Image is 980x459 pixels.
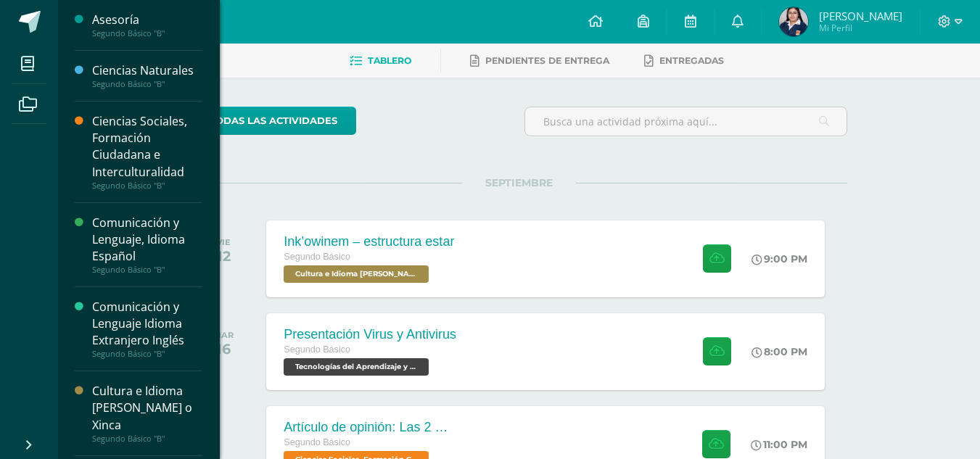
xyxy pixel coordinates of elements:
[92,215,202,265] div: Comunicación y Lenguaje, Idioma Español
[92,113,202,180] div: Ciencias Sociales, Formación Ciudadana e Interculturalidad
[284,358,429,376] span: Tecnologías del Aprendizaje y la Comunicación 'B'
[284,437,350,447] span: Segundo Básico
[284,344,350,355] span: Segundo Básico
[284,420,458,435] div: Artículo de opinión: Las 2 Guatemalas
[368,55,411,66] span: Tablero
[752,345,807,358] div: 8:00 PM
[485,55,609,66] span: Pendientes de entrega
[819,9,902,23] span: [PERSON_NAME]
[644,49,724,73] a: Entregadas
[92,349,202,359] div: Segundo Básico "B"
[216,247,231,265] div: 12
[92,12,202,28] div: Asesoría
[819,22,902,34] span: Mi Perfil
[284,234,454,249] div: Ink’owinem – estructura estar
[462,176,576,189] span: SEPTIEMBRE
[779,7,808,36] img: 48ccbaaae23acc3fd8c8192d91744ecc.png
[284,265,429,283] span: Cultura e Idioma Maya Garífuna o Xinca 'B'
[92,383,202,433] div: Cultura e Idioma [PERSON_NAME] o Xinca
[92,79,202,89] div: Segundo Básico "B"
[92,434,202,444] div: Segundo Básico "B"
[92,299,202,359] a: Comunicación y Lenguaje Idioma Extranjero InglésSegundo Básico "B"
[470,49,609,73] a: Pendientes de entrega
[92,215,202,275] a: Comunicación y Lenguaje, Idioma EspañolSegundo Básico "B"
[92,383,202,443] a: Cultura e Idioma [PERSON_NAME] o XincaSegundo Básico "B"
[191,107,356,135] a: todas las Actividades
[752,252,807,265] div: 9:00 PM
[213,340,234,357] div: 16
[284,327,456,342] div: Presentación Virus y Antivirus
[216,237,231,247] div: VIE
[92,265,202,275] div: Segundo Básico "B"
[350,49,411,73] a: Tablero
[525,107,847,136] input: Busca una actividad próxima aquí...
[92,181,202,191] div: Segundo Básico "B"
[751,438,807,451] div: 11:00 PM
[92,299,202,349] div: Comunicación y Lenguaje Idioma Extranjero Inglés
[284,252,350,262] span: Segundo Básico
[92,113,202,190] a: Ciencias Sociales, Formación Ciudadana e InterculturalidadSegundo Básico "B"
[659,55,724,66] span: Entregadas
[92,62,202,89] a: Ciencias NaturalesSegundo Básico "B"
[213,330,234,340] div: MAR
[92,12,202,38] a: AsesoríaSegundo Básico "B"
[92,28,202,38] div: Segundo Básico "B"
[92,62,202,79] div: Ciencias Naturales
